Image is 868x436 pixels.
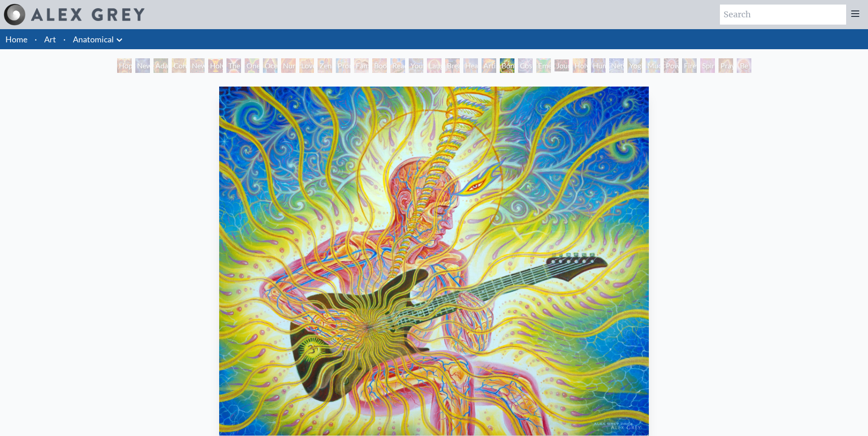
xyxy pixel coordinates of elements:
[627,58,642,73] div: Yogi & the Möbius Sphere
[591,58,606,73] div: Human Geometry
[190,58,205,73] div: New Man New Woman
[219,87,649,436] img: Bond-2004-Alex-Grey-watermarked.jpg
[536,58,551,73] div: Emerald Grail
[172,58,186,73] div: Contemplation
[390,58,405,73] div: Reading
[737,58,751,73] div: Be a Good Human Being
[664,58,678,73] div: Power to the Peaceful
[700,58,715,73] div: Spirit Animates the Flesh
[682,58,697,73] div: Firewalking
[73,33,114,46] a: Anatomical
[518,58,533,73] div: Cosmic Lovers
[299,58,314,73] div: Love Circuit
[281,58,296,73] div: Nursing
[226,58,241,73] div: The Kiss
[646,58,660,73] div: Mudra
[719,58,733,73] div: Praying Hands
[208,58,223,73] div: Holy Grail
[720,5,846,25] input: Search
[500,58,514,73] div: Bond
[263,58,277,73] div: Ocean of Love Bliss
[409,58,423,73] div: Young & Old
[117,58,132,73] div: Hope
[609,58,624,73] div: Networks
[354,58,369,73] div: Family
[555,58,569,73] div: Journey of the Wounded Healer
[482,58,496,73] div: Artist's Hand
[573,58,587,73] div: Holy Fire
[372,58,387,73] div: Boo-boo
[463,58,478,73] div: Healing
[336,58,350,73] div: Promise
[60,29,69,49] li: ·
[5,34,27,44] a: Home
[318,58,332,73] div: Zena Lotus
[44,33,56,46] a: Art
[31,29,41,49] li: ·
[245,58,259,73] div: One Taste
[427,58,442,73] div: Laughing Man
[135,58,150,73] div: New Man [DEMOGRAPHIC_DATA]: [DEMOGRAPHIC_DATA] Mind
[154,58,168,73] div: Adam & Eve
[445,58,460,73] div: Breathing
